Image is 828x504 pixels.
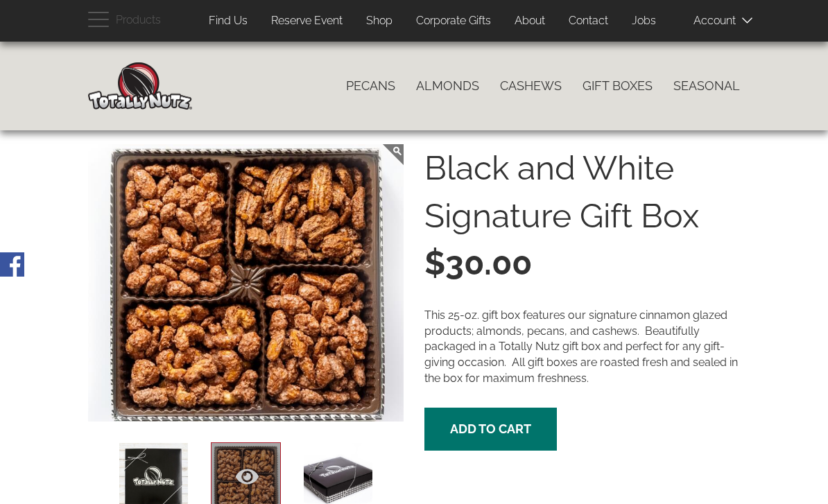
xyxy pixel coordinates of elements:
a: Almonds [406,71,490,101]
a: Seasonal [663,71,750,101]
img: Home [88,62,192,110]
a: About [504,8,555,35]
div: $30.00 [424,239,740,287]
a: Corporate Gifts [406,8,501,35]
a: Gift Boxes [572,71,663,101]
a: Reserve Event [261,8,353,35]
div: Black and White Signature Gift Box [424,144,740,239]
button: Add to cart [424,408,557,451]
a: Contact [558,8,619,35]
a: Pecans [336,71,406,101]
a: Jobs [621,8,666,35]
a: Cashews [490,71,572,101]
span: Add to cart [450,422,531,436]
span: Products [116,10,161,31]
p: This 25-oz. gift box features our signature cinnamon glazed products; almonds, pecans, and cashew... [424,308,740,387]
a: Shop [356,8,403,35]
a: Find Us [198,8,258,35]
